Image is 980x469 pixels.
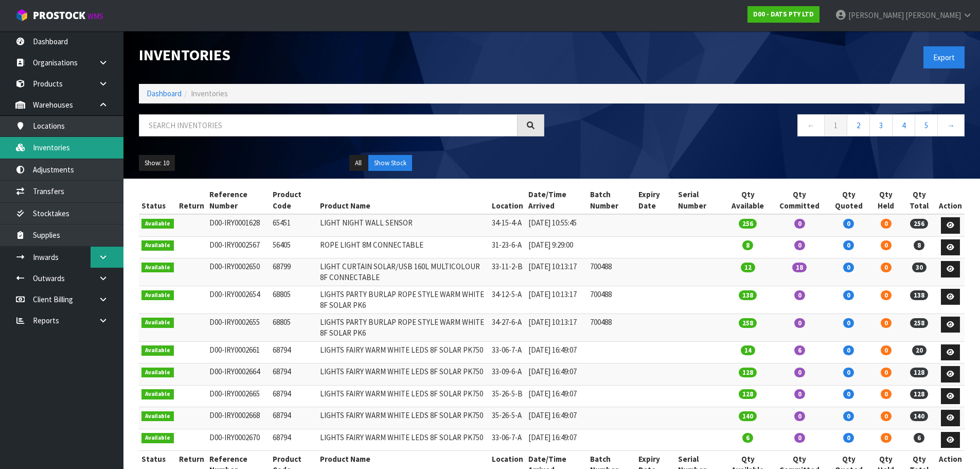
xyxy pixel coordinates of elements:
span: 0 [881,368,892,377]
a: D00 - DATS PTY LTD [747,6,819,23]
span: Available [141,433,174,443]
td: [DATE] 9:29:00 [526,236,588,258]
span: 0 [794,240,805,250]
a: → [937,114,965,136]
span: 0 [881,240,892,250]
td: LIGHTS FAIRY WARM WHITE LEDS 8F SOLAR PK750 [317,407,489,429]
td: 65451 [270,214,317,236]
th: Expiry Date [636,186,675,214]
td: [DATE] 10:13:17 [526,286,588,314]
td: [DATE] 16:49:07 [526,429,588,451]
a: ← [797,114,825,136]
td: [DATE] 10:55:45 [526,214,588,236]
td: D00-IRY0002664 [207,363,270,386]
button: All [349,155,367,171]
span: 258 [910,318,928,328]
th: Qty Available [724,186,772,214]
span: Available [141,368,174,378]
td: LIGHTS FAIRY WARM WHITE LEDS 8F SOLAR PK750 [317,341,489,363]
td: 34-12-5-A [489,286,526,314]
td: D00-IRY0002661 [207,341,270,363]
img: cube-alt.png [15,9,28,22]
span: 0 [794,411,805,421]
td: 34-15-4-A [489,214,526,236]
th: Qty Committed [772,186,827,214]
span: 0 [843,345,854,355]
span: 0 [843,290,854,300]
span: 30 [912,263,926,272]
span: 140 [739,411,757,421]
span: 0 [843,219,854,229]
span: Available [141,318,174,328]
span: 138 [739,290,757,300]
th: Return [176,186,207,214]
span: 0 [881,411,892,421]
td: D00-IRY0001628 [207,214,270,236]
td: [DATE] 16:49:07 [526,407,588,429]
th: Qty Held [870,186,902,214]
span: 128 [910,389,928,399]
td: [DATE] 10:13:17 [526,314,588,341]
td: 68794 [270,385,317,407]
span: 0 [794,389,805,399]
th: Action [936,186,965,214]
span: 0 [843,389,854,399]
span: 14 [741,345,755,355]
td: 68794 [270,429,317,451]
nav: Page navigation [560,114,965,140]
td: 700488 [587,258,636,286]
span: [PERSON_NAME] [905,10,961,20]
td: [DATE] 16:49:07 [526,363,588,386]
td: LIGHTS PARTY BURLAP ROPE STYLE WARM WHITE 8F SOLAR PK6 [317,314,489,341]
td: D00-IRY0002655 [207,314,270,341]
td: 68794 [270,363,317,386]
th: Serial Number [675,186,724,214]
span: 0 [881,290,892,300]
span: 8 [914,240,924,250]
span: 0 [881,389,892,399]
span: 6 [914,433,924,443]
td: 56405 [270,236,317,258]
td: D00-IRY0002670 [207,429,270,451]
td: 68805 [270,314,317,341]
a: 1 [824,114,847,136]
span: 0 [843,263,854,272]
span: 0 [843,411,854,421]
button: Show Stock [368,155,412,171]
td: 33-11-2-B [489,258,526,286]
span: 128 [739,368,757,377]
span: 0 [881,263,892,272]
span: 6 [742,433,753,443]
span: Inventories [191,89,228,98]
td: LIGHT CURTAIN SOLAR/USB 160L MULTICOLOUR 8F CONNECTABLE [317,258,489,286]
span: Available [141,345,174,356]
th: Product Name [317,186,489,214]
span: Available [141,219,174,229]
span: 0 [794,219,805,229]
th: Batch Number [587,186,636,214]
span: 0 [843,240,854,250]
span: 0 [843,368,854,377]
a: 2 [847,114,870,136]
span: 0 [843,318,854,328]
span: Available [141,411,174,422]
td: LIGHTS FAIRY WARM WHITE LEDS 8F SOLAR PK750 [317,363,489,386]
td: 33-06-7-A [489,429,526,451]
td: [DATE] 16:49:07 [526,341,588,363]
span: Available [141,240,174,251]
span: 0 [881,318,892,328]
td: 35-26-5-B [489,385,526,407]
span: 0 [794,433,805,443]
td: 33-06-7-A [489,341,526,363]
span: 138 [910,290,928,300]
td: 68805 [270,286,317,314]
th: Location [489,186,526,214]
td: LIGHTS FAIRY WARM WHITE LEDS 8F SOLAR PK750 [317,385,489,407]
span: 8 [742,240,753,250]
td: [DATE] 10:13:17 [526,258,588,286]
input: Search inventories [139,114,518,136]
span: 20 [912,345,926,355]
span: 18 [792,263,807,272]
td: D00-IRY0002650 [207,258,270,286]
button: Show: 10 [139,155,175,171]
